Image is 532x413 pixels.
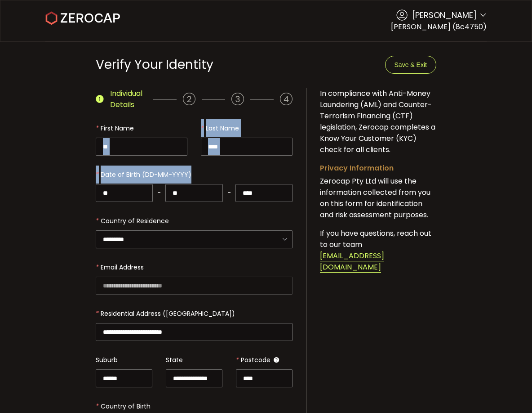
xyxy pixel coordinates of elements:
span: - [227,184,231,202]
span: [PERSON_NAME] (8c4750) [391,22,487,32]
span: Individual Details [110,88,147,110]
span: In compliance with Anti-Money Laundering (AML) and Counter-Terrorism Financing (CTF) legislation,... [320,88,435,155]
span: [PERSON_NAME] [412,9,477,21]
div: 聊天小组件 [487,370,532,413]
span: [EMAIL_ADDRESS][DOMAIN_NAME] [320,251,384,273]
button: Save & Exit [385,56,436,74]
span: Save & Exit [395,61,427,68]
span: - [157,184,161,202]
span: Privacy Information [320,163,394,173]
span: Verify Your Identity [96,56,213,73]
iframe: Chat Widget [487,370,532,413]
span: If you have questions, reach out to our team [320,228,431,250]
span: Zerocap Pty Ltd will use the information collected from you on this form for identification and r... [320,176,430,220]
